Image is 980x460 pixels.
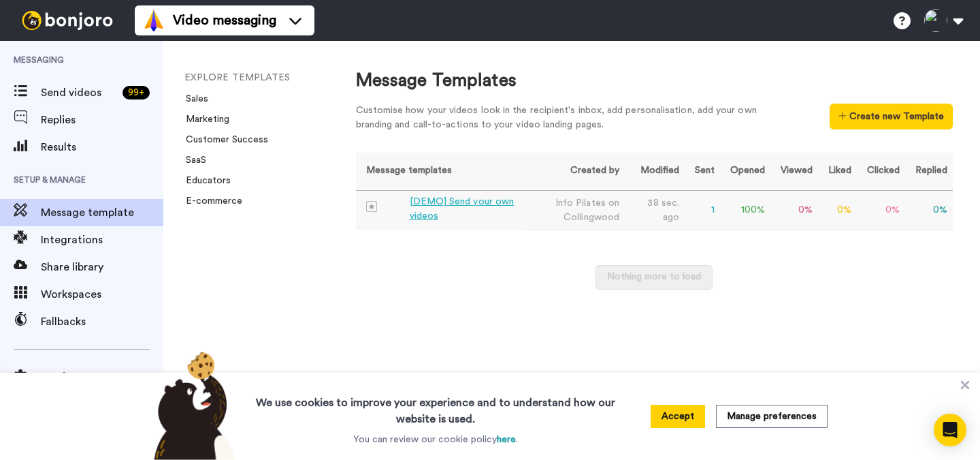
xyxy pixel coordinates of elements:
span: Video messaging [173,11,276,30]
div: [DEMO] Send your own videos [410,195,521,224]
h3: We use cookies to improve your experience and to understand how our website is used. [242,386,629,427]
td: Info [525,190,625,230]
th: Sent [685,153,720,190]
span: Replies [41,112,163,128]
th: Message templates [356,153,526,190]
span: Integrations [41,232,163,248]
td: 1 [685,190,720,230]
button: Accept [651,405,705,428]
a: Customer Success [178,135,268,144]
th: Created by [525,153,625,190]
a: Sales [178,94,208,104]
span: Message template [41,204,163,221]
td: 100 % [720,190,770,230]
div: Customise how your videos look in the recipient's inbox, add personalisation, add your own brandi... [356,104,778,132]
img: demo-template.svg [366,201,377,212]
div: Open Intercom Messenger [934,414,966,446]
th: Replied [905,153,953,190]
th: Liked [818,153,857,190]
div: 99 + [122,86,150,99]
p: You can review our cookie policy . [353,433,518,446]
img: bear-with-cookie.png [142,351,242,460]
th: Modified [625,153,685,190]
a: here [497,435,516,444]
button: Create new Template [830,104,953,129]
a: SaaS [178,155,206,165]
th: Viewed [770,153,818,190]
span: Share library [41,259,163,275]
li: EXPLORE TEMPLATES [184,71,368,85]
span: Pilates on Collingwood [563,198,619,222]
button: Nothing more to load [595,265,713,290]
a: E-commerce [178,196,242,206]
div: Message Templates [356,68,953,93]
th: Clicked [857,153,905,190]
img: vm-color.svg [143,10,165,31]
a: Educators [178,176,231,185]
td: 0 % [818,190,857,230]
span: Settings [41,369,163,385]
td: 0 % [857,190,905,230]
button: Manage preferences [716,405,828,428]
img: bj-logo-header-white.svg [16,11,118,30]
span: Fallbacks [41,313,163,330]
td: 38 sec. ago [625,190,685,230]
td: 0 % [770,190,818,230]
span: Results [41,139,163,155]
th: Opened [720,153,770,190]
span: Workspaces [41,286,163,303]
a: Marketing [178,114,229,124]
td: 0 % [905,190,953,230]
span: Send videos [41,85,117,101]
